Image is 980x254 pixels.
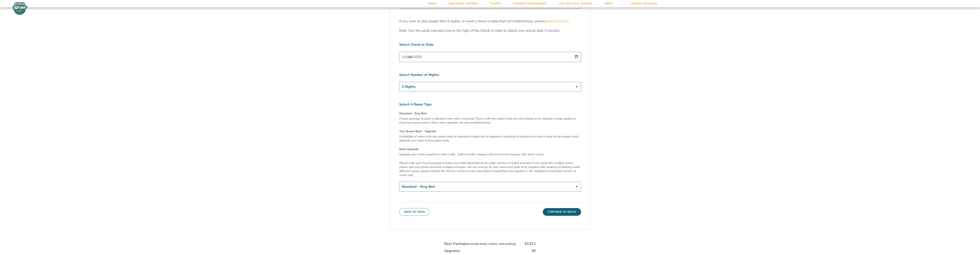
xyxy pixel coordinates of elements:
[399,42,581,47] label: Select Check-In Date
[399,152,581,156] p: Upgrade your resort experience with a suite. Suites include a sleeper sofa and private balcony wi...
[399,161,580,177] em: Please note: each travel package includes one hotel room/suite for the total number of People sel...
[399,19,581,24] p: If you wish to stay longer than 6 nights, or need a check-in date that isn’t listed below, please .
[399,134,581,143] p: Availability of rooms with two queen beds is extremely limited, but an upgrade is available for p...
[525,241,536,246] div: $2,671
[399,72,581,77] label: Select Number of Nights
[444,248,460,253] div: Upgrades
[399,147,581,151] h4: Suite Upgrade
[399,102,581,107] label: Select A Room Type
[467,242,516,246] small: (includes hotel, tickets, and parking)
[399,111,581,115] h4: Standard - King Bed
[399,208,430,216] button: Back To Team
[545,19,569,24] a: contact us here
[444,241,516,246] div: Base Package
[399,117,581,125] p: A base package includes a standard room with a king bed. Rooms with two queen beds are very limit...
[543,208,581,216] button: Continue To Seats
[399,28,581,33] p: Note: Use the small calendar icon to the right of the Check-In Date to adjust your arrival date i...
[399,129,581,133] h4: Two Queen Beds - Upgrade
[532,248,536,253] div: $0
[12,2,28,15] img: Fort Myers Tip-Off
